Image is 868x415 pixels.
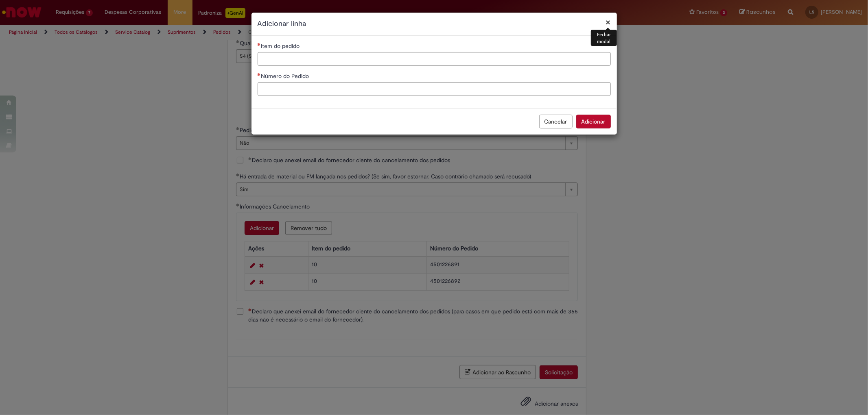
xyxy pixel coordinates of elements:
[591,30,617,46] div: Fechar modal
[606,18,611,26] button: Fechar modal
[258,43,261,46] span: Necessários
[539,115,573,128] button: Cancelar
[258,73,261,76] span: Necessários
[576,115,611,128] button: Adicionar
[258,52,611,66] input: Item do pedido
[258,19,611,29] h2: Adicionar linha
[258,82,611,96] input: Número do Pedido
[261,72,311,80] span: Número do Pedido
[261,42,302,50] span: Item do pedido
